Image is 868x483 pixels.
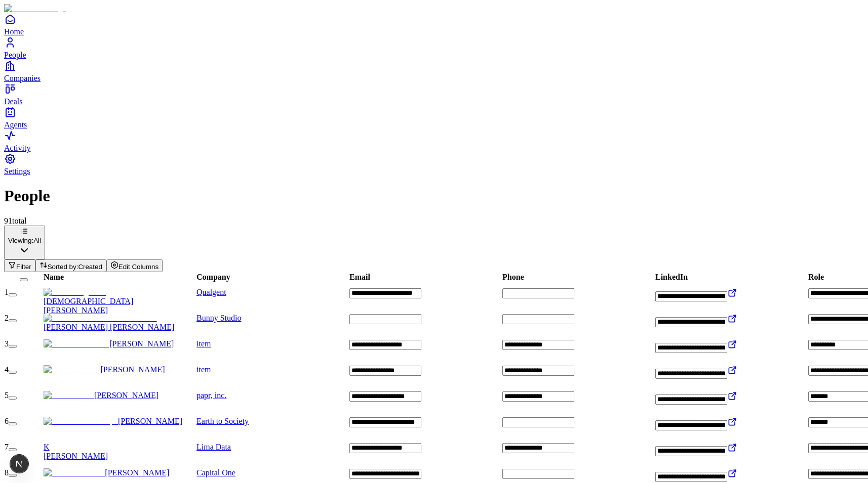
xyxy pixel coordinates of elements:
[196,288,226,296] a: Qualgent
[78,263,102,271] span: Created
[196,443,231,451] a: Lima Data
[109,339,174,348] span: [PERSON_NAME]
[44,468,195,477] a: Niharika Mishra[PERSON_NAME]
[4,36,864,59] a: People
[44,443,195,452] div: K
[44,288,195,315] a: Shivam Agrawal[DEMOGRAPHIC_DATA][PERSON_NAME]
[4,129,864,152] a: Activity
[4,97,22,106] span: Deals
[4,153,864,175] a: Settings
[4,51,26,59] span: People
[5,339,9,348] span: 3
[4,60,864,82] a: Companies
[196,273,230,287] div: Company
[5,314,9,322] span: 2
[5,391,9,400] span: 5
[44,297,133,315] span: [DEMOGRAPHIC_DATA][PERSON_NAME]
[44,314,195,332] a: Carlos Alberto Arbeláez Giraldo[PERSON_NAME] [PERSON_NAME]
[196,339,211,348] a: item
[44,323,174,331] span: [PERSON_NAME] [PERSON_NAME]
[4,120,27,129] span: Agents
[808,273,824,287] div: Role
[94,391,159,400] span: [PERSON_NAME]
[5,443,9,451] span: 7
[44,273,64,287] div: Name
[196,314,241,322] a: Bunny Studio
[44,417,195,426] a: Sameera Polavarapu[PERSON_NAME]
[4,27,24,36] span: Home
[8,237,41,244] div: Viewing:
[44,314,157,323] img: Carlos Alberto Arbeláez Giraldo
[349,273,370,287] div: Email
[4,83,864,106] a: Deals
[119,263,159,271] span: Edit Columns
[5,288,9,296] span: 1
[44,452,108,460] span: [PERSON_NAME]
[44,339,195,348] a: Andres Santanilla[PERSON_NAME]
[4,167,30,175] span: Settings
[196,468,235,477] a: Capital One
[44,468,105,477] img: Niharika Mishra
[655,273,688,287] div: LinkedIn
[5,468,9,477] span: 8
[35,259,106,272] button: Sorted by:Created
[44,391,195,400] a: Amir Kabara[PERSON_NAME]
[4,187,864,205] h1: People
[196,417,249,425] a: Earth to Society
[4,13,864,36] a: Home
[4,74,41,82] span: Companies
[196,391,226,400] a: papr, inc.
[502,273,524,287] div: Phone
[44,288,106,297] img: Shivam Agrawal
[118,417,182,425] span: [PERSON_NAME]
[4,144,30,152] span: Activity
[44,391,94,400] img: Amir Kabara
[106,259,163,272] button: Edit Columns
[16,263,31,271] span: Filter
[48,263,78,271] span: Sorted by:
[5,417,9,425] span: 6
[105,468,169,477] span: [PERSON_NAME]
[44,365,195,374] a: Akshay Guthal[PERSON_NAME]
[44,339,109,348] img: Andres Santanilla
[44,365,100,374] img: Akshay Guthal
[44,443,195,461] a: K[PERSON_NAME]
[4,259,35,272] button: Filter
[4,4,66,13] img: Item Brain Logo
[4,106,864,129] a: Agents
[44,417,118,426] img: Sameera Polavarapu
[4,216,864,226] div: 91 total
[5,365,9,374] span: 4
[100,365,165,374] span: [PERSON_NAME]
[196,365,211,374] a: item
